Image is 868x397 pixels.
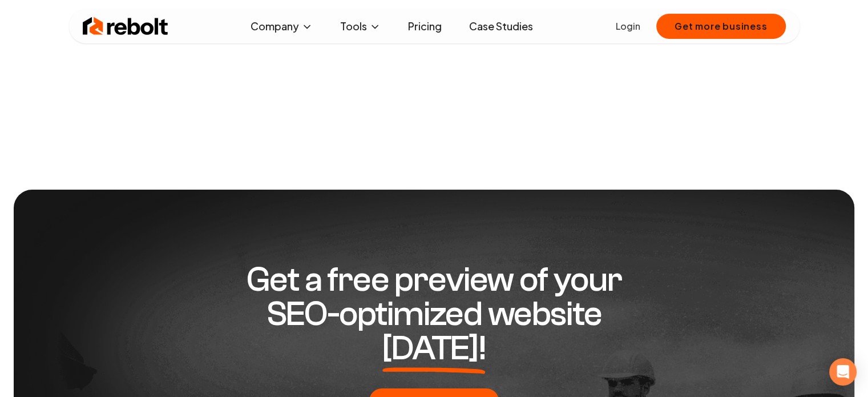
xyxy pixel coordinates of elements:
[656,14,786,39] button: Get more business
[215,263,653,366] h2: Get a free preview of your SEO-optimized website
[829,358,857,386] div: Open Intercom Messenger
[399,15,451,38] a: Pricing
[83,15,168,38] img: Rebolt Logo
[241,15,322,38] button: Company
[382,331,486,366] span: [DATE]!
[616,19,640,33] a: Login
[331,15,390,38] button: Tools
[460,15,542,38] a: Case Studies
